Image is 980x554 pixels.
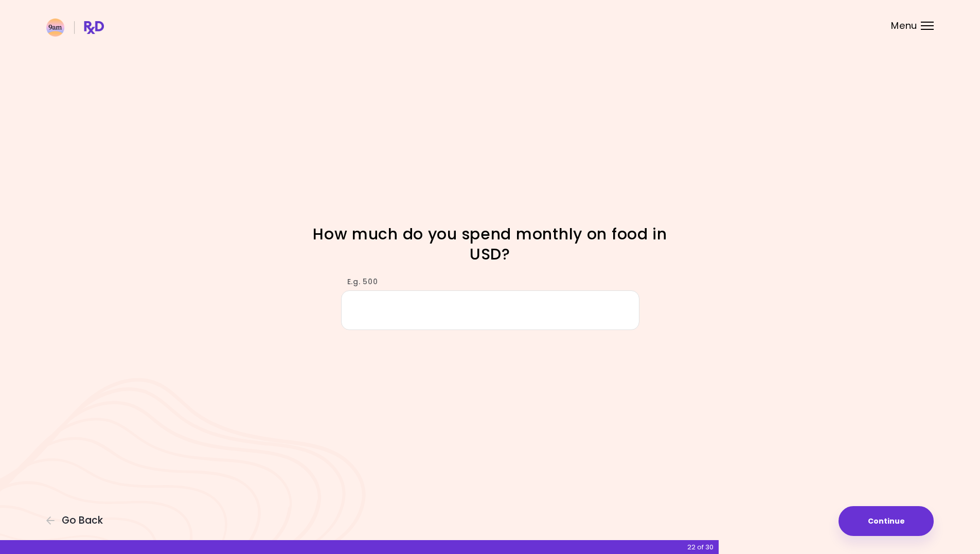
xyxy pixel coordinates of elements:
button: Go Back [46,515,108,526]
label: E.g. 500 [341,276,378,287]
h1: How much do you spend monthly on food in USD? [310,224,670,264]
span: Menu [891,21,917,30]
img: RxDiet [46,19,104,37]
span: Go Back [62,515,103,526]
button: Continue [839,506,934,536]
